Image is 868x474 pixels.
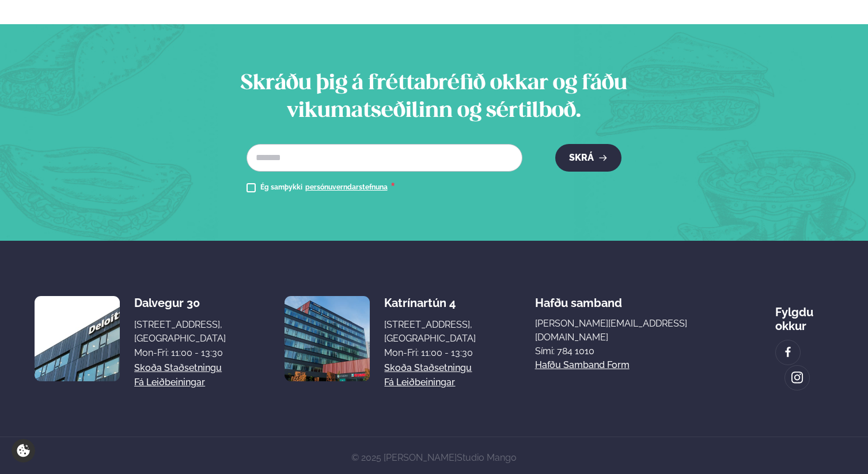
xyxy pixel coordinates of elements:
img: image alt [791,371,803,384]
a: image alt [776,340,800,365]
a: Cookie settings [12,439,35,462]
h2: Skráðu þig á fréttabréfið okkar og fáðu vikumatseðilinn og sértilboð. [207,70,661,126]
a: Skoða staðsetningu [134,361,222,375]
div: [STREET_ADDRESS], [GEOGRAPHIC_DATA] [134,318,226,346]
div: Mon-Fri: 11:00 - 13:30 [384,346,476,360]
a: Fá leiðbeiningar [384,376,455,389]
a: Studio Mango [457,452,517,463]
div: Fylgdu okkur [775,296,833,333]
div: Ég samþykki [260,181,395,195]
span: Hafðu samband [535,287,622,310]
p: Sími: 784 1010 [535,344,717,358]
a: image alt [785,366,809,390]
div: Mon-Fri: 11:00 - 13:30 [134,346,226,360]
button: Skrá [555,144,621,172]
div: [STREET_ADDRESS], [GEOGRAPHIC_DATA] [384,318,476,346]
a: [PERSON_NAME][EMAIL_ADDRESS][DOMAIN_NAME] [535,317,717,344]
a: persónuverndarstefnuna [305,183,388,192]
a: Skoða staðsetningu [384,361,472,375]
img: image alt [782,346,794,359]
span: © 2025 [PERSON_NAME] [351,452,517,463]
img: image alt [285,296,370,381]
a: Fá leiðbeiningar [134,376,205,389]
div: Katrínartún 4 [384,296,476,310]
div: Dalvegur 30 [134,296,226,310]
img: image alt [35,296,120,381]
a: Hafðu samband form [535,358,630,372]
